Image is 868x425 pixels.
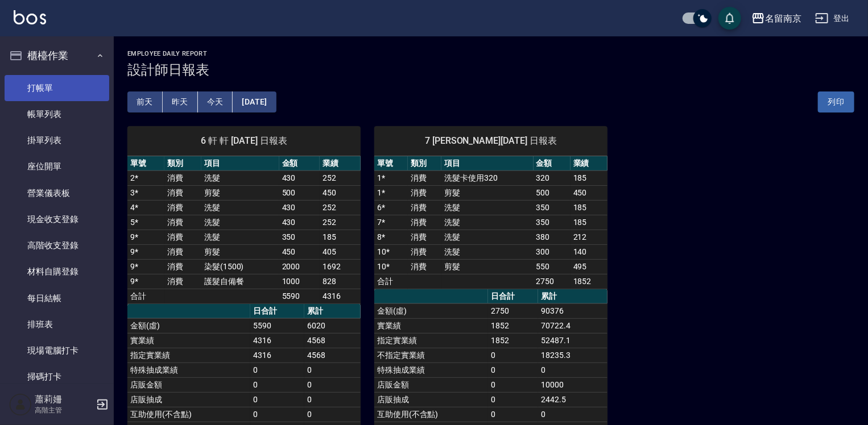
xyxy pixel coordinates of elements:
td: 4316 [250,333,304,348]
a: 營業儀表板 [5,180,109,206]
td: 消費 [164,170,201,185]
td: 0 [488,363,538,377]
td: 消費 [408,170,441,185]
td: 350 [534,215,571,230]
td: 0 [304,392,361,407]
td: 350 [279,230,320,244]
th: 日合計 [488,289,538,304]
img: Logo [14,10,46,24]
td: 2750 [488,303,538,318]
td: 320 [534,170,571,185]
p: 高階主管 [35,405,93,415]
td: 特殊抽成業績 [374,363,488,377]
th: 類別 [408,156,441,171]
td: 350 [534,200,571,215]
td: 實業績 [374,318,488,333]
td: 430 [279,215,320,230]
td: 1852 [488,333,538,348]
td: 1852 [488,318,538,333]
td: 185 [571,215,607,230]
td: 300 [534,244,571,259]
td: 剪髮 [201,244,279,259]
td: 450 [571,185,607,200]
td: 70722.4 [538,318,607,333]
button: 昨天 [163,91,198,113]
th: 項目 [201,156,279,171]
td: 剪髮 [441,185,533,200]
td: 0 [488,377,538,392]
a: 掃碼打卡 [5,364,109,390]
td: 0 [250,363,304,377]
td: 洗髮 [201,200,279,215]
a: 每日結帳 [5,285,109,311]
button: 前天 [127,91,163,113]
td: 0 [488,348,538,363]
td: 護髮自備餐 [201,274,279,289]
td: 450 [279,244,320,259]
td: 0 [488,407,538,422]
th: 類別 [164,156,201,171]
td: 剪髮 [201,185,279,200]
a: 材料自購登錄 [5,259,109,285]
span: 7 [PERSON_NAME][DATE] 日報表 [388,135,594,147]
td: 252 [320,170,361,185]
td: 0 [250,392,304,407]
button: 登出 [811,8,854,29]
td: 4316 [250,348,304,363]
td: 0 [250,377,304,392]
th: 累計 [304,304,361,319]
td: 18235.3 [538,348,607,363]
td: 405 [320,244,361,259]
td: 5590 [279,289,320,303]
td: 1852 [571,274,607,289]
td: 2750 [534,274,571,289]
td: 0 [250,407,304,422]
th: 金額 [279,156,320,171]
td: 52487.1 [538,333,607,348]
th: 業績 [571,156,607,171]
th: 項目 [441,156,533,171]
td: 店販抽成 [127,392,250,407]
td: 4316 [320,289,361,303]
td: 500 [279,185,320,200]
td: 0 [304,377,361,392]
td: 指定實業績 [127,348,250,363]
td: 洗髮 [201,170,279,185]
button: 今天 [198,91,233,113]
td: 450 [320,185,361,200]
td: 1000 [279,274,320,289]
td: 430 [279,170,320,185]
td: 洗髮卡使用320 [441,170,533,185]
td: 4568 [304,333,361,348]
td: 金額(虛) [374,303,488,318]
button: 櫃檯作業 [5,41,109,70]
th: 業績 [320,156,361,171]
td: 指定實業績 [374,333,488,348]
td: 互助使用(不含點) [127,407,250,422]
td: 828 [320,274,361,289]
td: 252 [320,215,361,230]
div: 名留南京 [765,11,801,26]
td: 洗髮 [201,215,279,230]
td: 合計 [374,274,408,289]
td: 消費 [408,244,441,259]
td: 4568 [304,348,361,363]
td: 消費 [164,259,201,274]
button: 列印 [818,91,854,113]
td: 實業績 [127,333,250,348]
button: 名留南京 [747,7,806,30]
td: 消費 [164,244,201,259]
td: 消費 [164,200,201,215]
td: 1692 [320,259,361,274]
td: 10000 [538,377,607,392]
a: 座位開單 [5,153,109,180]
th: 金額 [534,156,571,171]
td: 合計 [127,289,164,303]
td: 店販金額 [127,377,250,392]
a: 帳單列表 [5,101,109,127]
h2: Employee Daily Report [127,50,854,57]
a: 現場電腦打卡 [5,338,109,364]
table: a dense table [374,156,607,289]
td: 0 [488,392,538,407]
td: 染髮(1500) [201,259,279,274]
